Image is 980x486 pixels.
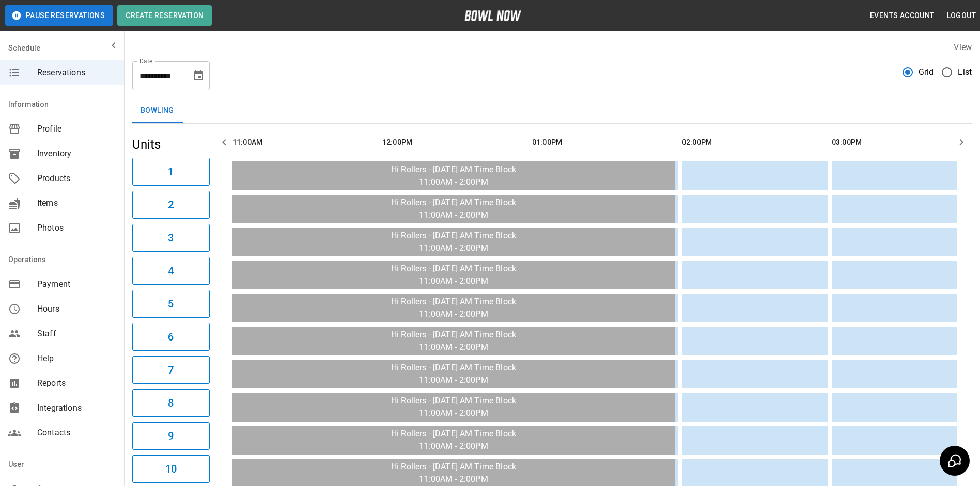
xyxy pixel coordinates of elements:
span: Hours [37,303,116,315]
button: Bowling [132,99,182,123]
button: Events Account [866,6,939,25]
h6: 8 [168,395,174,411]
button: 1 [132,158,210,186]
span: Items [37,197,116,209]
h6: 2 [168,197,174,213]
h6: 5 [168,296,174,312]
th: 11:00AM [232,128,378,157]
button: Pause Reservations [5,5,113,26]
button: 4 [132,257,210,285]
button: 3 [132,224,210,252]
span: Contacts [37,427,116,439]
h6: 4 [168,263,174,279]
h6: 6 [168,329,174,345]
span: Reservations [37,67,116,79]
button: 7 [132,356,210,384]
button: 2 [132,191,210,219]
th: 02:00PM [682,128,828,157]
img: logo [464,10,521,21]
span: Help [37,352,116,365]
h6: 9 [168,428,174,444]
span: Staff [37,328,116,340]
div: inventory tabs [132,99,972,123]
span: Products [37,172,116,185]
button: Create Reservation [117,5,212,26]
button: 8 [132,389,210,417]
button: 6 [132,323,210,351]
h6: 10 [165,461,177,477]
h6: 3 [168,230,174,246]
span: List [958,66,972,78]
button: 10 [132,455,210,483]
button: Choose date, selected date is Oct 1, 2025 [188,66,209,86]
span: Reports [37,377,116,390]
button: 9 [132,422,210,450]
span: Integrations [37,402,116,414]
label: View [954,42,972,52]
span: Profile [37,123,116,135]
span: Photos [37,222,116,234]
span: Inventory [37,148,116,160]
h6: 7 [168,362,174,378]
span: Grid [919,66,934,78]
span: Payment [37,278,116,290]
th: 12:00PM [382,128,528,157]
button: 5 [132,290,210,318]
th: 01:00PM [532,128,678,157]
button: Logout [943,6,980,25]
h6: 1 [168,164,174,180]
h5: Units [132,136,210,153]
